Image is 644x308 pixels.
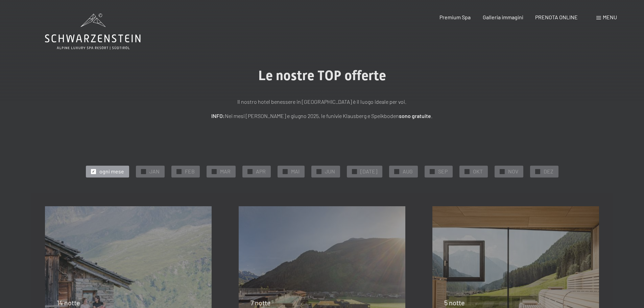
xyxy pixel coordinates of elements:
span: ogni mese [99,168,124,175]
span: DEZ [544,168,553,175]
span: ✓ [92,169,95,174]
span: ✓ [466,169,468,174]
span: 14 notte [57,299,80,307]
span: ✓ [142,169,145,174]
a: Premium Spa [439,14,471,20]
span: MAI [291,168,300,175]
a: Galleria immagini [483,14,523,20]
span: ✓ [248,169,251,174]
span: [DATE] [360,168,377,175]
span: MAR [220,168,231,175]
span: ✓ [317,169,320,174]
span: APR [256,168,266,175]
span: Le nostre TOP offerte [258,68,386,84]
p: Il nostro hotel benessere in [GEOGRAPHIC_DATA] è il luogo ideale per voi. [153,97,491,106]
span: Menu [603,14,617,20]
span: FEB [185,168,195,175]
span: 7 notte [251,299,271,307]
span: ✓ [501,169,503,174]
span: JAN [149,168,160,175]
span: ✓ [431,169,433,174]
span: NOV [508,168,518,175]
span: 5 notte [444,299,465,307]
a: PRENOTA ONLINE [535,14,578,20]
p: Nei mesi [PERSON_NAME] e giugno 2025, le funivie Klausberg e Speikboden . [153,112,491,120]
strong: INFO: [211,113,225,119]
strong: sono gratuite [399,113,431,119]
span: JUN [325,168,335,175]
span: ✓ [353,169,356,174]
span: ✓ [536,169,539,174]
span: ✓ [395,169,398,174]
span: AUG [403,168,413,175]
span: OKT [473,168,483,175]
span: ✓ [177,169,180,174]
span: ✓ [213,169,215,174]
span: SEP [438,168,448,175]
span: ✓ [284,169,286,174]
